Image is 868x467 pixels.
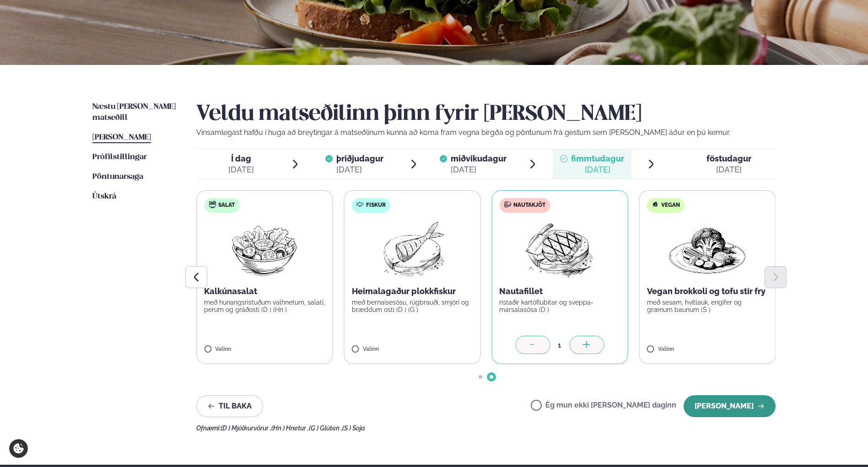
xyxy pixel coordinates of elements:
[228,164,254,175] div: [DATE]
[519,220,600,279] img: Beef-Meat.png
[209,201,216,208] img: salad.svg
[92,191,116,202] a: Útskrá
[652,201,659,208] img: Vegan.svg
[647,286,768,297] p: Vegan brokkoli og tofu stir fry
[513,202,545,209] span: Nautakjöt
[366,202,386,209] span: Fiskur
[92,153,147,161] span: Prófílstillingar
[204,299,325,313] p: með hunangsristuðum valhnetum, salati, perum og gráðosti (D ) (Hn )
[356,201,364,208] img: fish.svg
[224,220,305,279] img: Salad.png
[92,173,143,181] span: Pöntunarsaga
[372,220,453,279] img: Fish.png
[221,424,271,432] span: (D ) Mjólkurvörur ,
[92,132,151,143] a: [PERSON_NAME]
[706,164,751,175] div: [DATE]
[706,154,751,163] span: föstudagur
[661,202,680,209] span: Vegan
[499,299,620,313] p: ristaðir kartöflubitar og sveppa- marsalasósa (D )
[185,266,207,288] button: Previous slide
[92,103,176,122] span: Næstu [PERSON_NAME] matseðill
[490,375,493,379] span: Go to slide 2
[92,152,147,163] a: Prófílstillingar
[571,154,624,163] span: fimmtudagur
[451,154,507,163] span: miðvikudagur
[9,439,28,458] a: Cookie settings
[196,102,776,127] h2: Veldu matseðilinn þinn fyrir [PERSON_NAME]
[504,201,511,208] img: beef.svg
[647,299,768,313] p: með sesam, hvítlauk, engifer og grænum baunum (S )
[336,164,383,175] div: [DATE]
[451,164,507,175] div: [DATE]
[499,286,620,297] p: Nautafillet
[92,172,143,183] a: Pöntunarsaga
[92,102,178,123] a: Næstu [PERSON_NAME] matseðill
[479,375,482,379] span: Go to slide 1
[92,134,151,141] span: [PERSON_NAME]
[196,424,776,432] div: Ofnæmi:
[352,299,473,313] p: með bernaisesósu, rúgbrauði, smjöri og bræddum osti (D ) (G )
[218,202,235,209] span: Salat
[550,340,569,350] div: 1
[228,153,254,164] span: Í dag
[309,424,342,432] span: (G ) Glúten ,
[684,395,776,417] button: [PERSON_NAME]
[765,266,787,288] button: Next slide
[204,286,325,297] p: Kalkúnasalat
[271,424,309,432] span: (Hn ) Hnetur ,
[342,424,365,432] span: (S ) Soja
[196,395,263,417] button: Til baka
[667,220,748,279] img: Vegan.png
[336,154,383,163] span: þriðjudagur
[571,164,624,175] div: [DATE]
[92,193,116,200] span: Útskrá
[352,286,473,297] p: Heimalagaður plokkfiskur
[196,127,776,138] p: Vinsamlegast hafðu í huga að breytingar á matseðlinum kunna að koma fram vegna birgða og pöntunum...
